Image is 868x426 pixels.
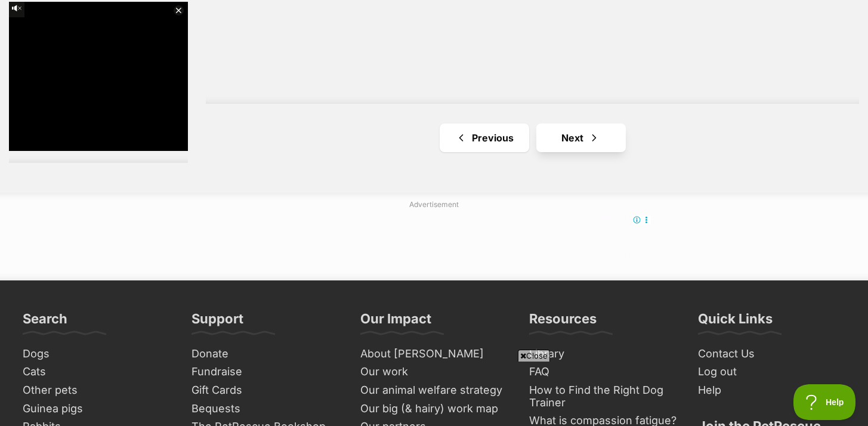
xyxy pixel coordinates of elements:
a: Contact Us [693,345,850,363]
span: Close [518,350,550,362]
h3: Support [191,310,243,334]
a: Help [693,381,850,400]
h3: Search [23,310,67,334]
iframe: Help Scout Beacon - Open [793,384,856,420]
a: Donate [187,345,344,363]
a: Library [524,345,681,363]
a: Cats [18,363,175,381]
h3: Our Impact [360,310,431,334]
a: Dogs [18,345,175,363]
a: Other pets [18,381,175,400]
h3: Resources [529,310,597,334]
nav: Pagination [206,124,859,152]
iframe: Advertisement [145,366,724,420]
a: Log out [693,363,850,381]
a: Previous page [440,124,529,152]
iframe: Advertisement [217,215,651,268]
a: Next page [536,124,626,152]
iframe: Advertisement [9,2,188,151]
h3: Quick Links [698,310,773,334]
a: Guinea pigs [18,400,175,418]
a: About [PERSON_NAME] [356,345,512,363]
